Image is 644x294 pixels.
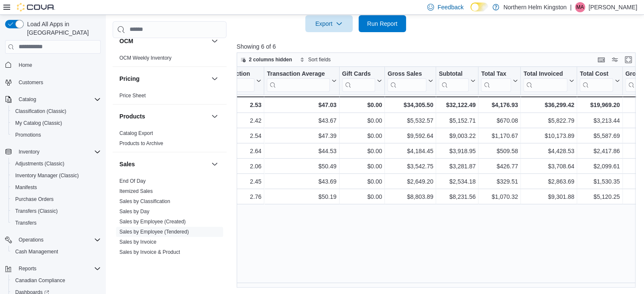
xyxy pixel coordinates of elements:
[119,93,146,99] a: Price Sheet
[623,55,633,65] button: Enter fullscreen
[439,161,475,171] div: $3,281.87
[439,70,475,91] button: Subtotal
[387,146,433,156] div: $4,184.45
[470,3,488,11] input: Dark Mode
[119,209,149,214] a: Sales by Day
[570,2,572,12] p: |
[342,70,375,78] div: Gift Cards
[342,70,375,91] div: Gift Card Sales
[8,158,104,170] button: Adjustments (Classic)
[308,56,331,63] span: Sort fields
[119,112,208,121] button: Products
[237,55,296,65] button: 2 columns hidden
[12,118,66,128] a: My Catalog (Classic)
[113,91,227,104] div: Pricing
[15,208,58,214] span: Transfers (Classic)
[2,76,104,88] button: Customers
[119,198,170,205] span: Sales by Classification
[387,192,433,202] div: $8,803.89
[24,20,101,37] span: Load All Apps in [GEOGRAPHIC_DATA]
[387,131,433,141] div: $9,592.64
[267,100,336,110] div: $47.03
[2,93,104,105] button: Catalog
[194,146,261,156] div: 2.64
[12,206,101,216] span: Transfers (Classic)
[12,106,70,116] a: Classification (Classic)
[15,235,47,245] button: Operations
[296,55,334,65] button: Sort fields
[523,131,574,141] div: $10,173.89
[119,37,208,45] button: OCM
[8,193,104,205] button: Purchase Orders
[15,108,66,115] span: Classification (Classic)
[15,172,79,179] span: Inventory Manager (Classic)
[12,247,61,257] a: Cash Management
[8,181,104,193] button: Manifests
[596,55,606,65] button: Keyboard shortcuts
[119,219,186,225] a: Sales by Employee (Created)
[194,70,254,78] div: Qty Per Transaction
[481,100,518,110] div: $4,176.93
[19,148,39,155] span: Inventory
[267,146,336,156] div: $44.53
[19,62,32,69] span: Home
[439,192,475,202] div: $8,231.56
[610,55,620,65] button: Display options
[194,115,261,126] div: 2.42
[15,147,101,157] span: Inventory
[194,70,254,91] div: Qty Per Transaction
[113,128,227,152] div: Products
[119,239,156,245] a: Sales by Invoice
[119,178,146,184] span: End Of Day
[342,146,382,156] div: $0.00
[194,176,261,187] div: 2.45
[12,275,101,286] span: Canadian Compliance
[481,70,511,78] div: Total Tax
[342,131,382,141] div: $0.00
[437,3,463,11] span: Feedback
[12,130,101,140] span: Promotions
[481,70,518,91] button: Total Tax
[580,70,619,91] button: Total Cost
[310,15,348,32] span: Export
[580,192,619,202] div: $5,120.25
[15,120,62,126] span: My Catalog (Classic)
[12,170,101,181] span: Inventory Manager (Classic)
[439,100,475,110] div: $32,122.49
[2,59,104,71] button: Home
[12,182,101,192] span: Manifests
[342,161,382,171] div: $0.00
[19,236,44,243] span: Operations
[119,178,146,184] a: End Of Day
[359,15,406,32] button: Run Report
[342,176,382,187] div: $0.00
[119,188,153,195] span: Itemized Sales
[267,131,336,141] div: $47.39
[8,205,104,217] button: Transfers (Classic)
[12,218,40,228] a: Transfers
[523,192,574,202] div: $9,301.88
[523,176,574,187] div: $2,863.69
[119,198,170,204] a: Sales by Classification
[12,170,82,181] a: Inventory Manager (Classic)
[267,70,329,78] div: Transaction Average
[15,77,47,88] a: Customers
[387,70,426,78] div: Gross Sales
[267,176,336,187] div: $43.69
[210,159,220,169] button: Sales
[15,248,58,255] span: Cash Management
[481,161,518,171] div: $426.77
[8,170,104,181] button: Inventory Manager (Classic)
[119,229,189,235] a: Sales by Employee (Tendered)
[15,147,43,157] button: Inventory
[12,130,44,140] a: Promotions
[580,131,619,141] div: $5,587.69
[367,19,398,28] span: Run Report
[119,130,153,136] a: Catalog Export
[12,247,101,257] span: Cash Management
[580,115,619,126] div: $3,213.44
[523,70,567,78] div: Total Invoiced
[580,100,619,110] div: $19,969.20
[12,159,68,169] a: Adjustments (Classic)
